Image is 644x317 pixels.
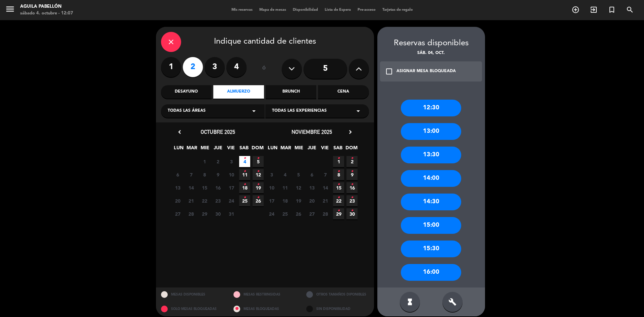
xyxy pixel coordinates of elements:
[333,169,344,180] span: 8
[354,8,379,12] span: Pre-acceso
[306,195,317,206] span: 20
[212,182,223,193] span: 16
[253,169,264,180] span: 12
[351,153,353,164] i: •
[266,195,277,206] span: 17
[156,287,229,302] div: MESAS DISPONIBLES
[337,153,340,164] i: •
[199,195,210,206] span: 22
[347,128,354,136] i: chevron_right
[252,144,263,155] span: DOM
[346,156,358,167] span: 2
[401,264,461,281] div: 16:00
[337,166,340,177] i: •
[5,4,15,14] i: menu
[161,57,181,77] label: 1
[333,182,344,193] span: 15
[212,208,223,219] span: 30
[172,182,183,193] span: 13
[333,195,344,206] span: 22
[253,156,264,167] span: 5
[354,107,362,115] i: arrow_drop_down
[346,195,358,206] span: 23
[267,144,278,155] span: LUN
[244,153,246,164] i: •
[626,6,634,14] i: search
[161,32,369,52] div: Indique cantidad de clientes
[201,128,235,135] span: octubre 2025
[266,208,277,219] span: 24
[351,205,353,216] i: •
[257,192,259,203] i: •
[199,182,210,193] span: 15
[156,302,229,316] div: SOLO MESAS BLOQUEADAS
[185,182,197,193] span: 14
[448,298,457,306] i: build
[172,195,183,206] span: 20
[318,85,369,99] div: Cena
[345,144,357,155] span: DOM
[333,208,344,219] span: 29
[199,208,210,219] span: 29
[321,8,354,12] span: Lista de Espera
[168,108,206,114] span: Todas las áreas
[293,208,304,219] span: 26
[337,179,340,190] i: •
[608,6,616,14] i: turned_in_not
[228,302,301,316] div: MESAS BLOQUEADAS
[279,182,290,193] span: 11
[239,195,250,206] span: 25
[306,208,317,219] span: 27
[279,195,290,206] span: 18
[279,169,290,180] span: 4
[185,208,197,219] span: 28
[320,169,331,180] span: 7
[228,8,256,12] span: Mis reservas
[266,169,277,180] span: 3
[226,169,237,180] span: 10
[244,166,246,177] i: •
[280,144,291,155] span: MAR
[379,8,416,12] span: Tarjetas de regalo
[351,179,353,190] i: •
[351,192,353,203] i: •
[320,182,331,193] span: 14
[279,208,290,219] span: 25
[320,208,331,219] span: 28
[172,169,183,180] span: 6
[5,4,15,16] button: menu
[337,205,340,216] i: •
[377,50,485,57] div: sáb. 04, oct.
[266,85,316,99] div: Brunch
[293,195,304,206] span: 19
[385,67,393,75] i: check_box_outline_blank
[226,57,247,77] label: 4
[199,156,210,167] span: 1
[212,144,223,155] span: JUE
[244,192,246,203] i: •
[185,195,197,206] span: 21
[213,85,264,99] div: Almuerzo
[256,8,289,12] span: Mapa de mesas
[401,194,461,210] div: 14:30
[319,144,330,155] span: VIE
[238,144,250,155] span: SAB
[266,182,277,193] span: 10
[20,10,73,17] div: sábado 4. octubre - 12:07
[244,179,246,190] i: •
[226,182,237,193] span: 17
[20,3,73,10] div: Aguila Pabellón
[226,208,237,219] span: 31
[257,153,259,164] i: •
[172,208,183,219] span: 27
[306,182,317,193] span: 13
[185,169,197,180] span: 7
[401,217,461,234] div: 15:00
[293,182,304,193] span: 12
[333,156,344,167] span: 1
[186,144,197,155] span: MAR
[351,166,353,177] i: •
[253,57,275,81] div: ó
[199,144,210,155] span: MIE
[401,123,461,140] div: 13:00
